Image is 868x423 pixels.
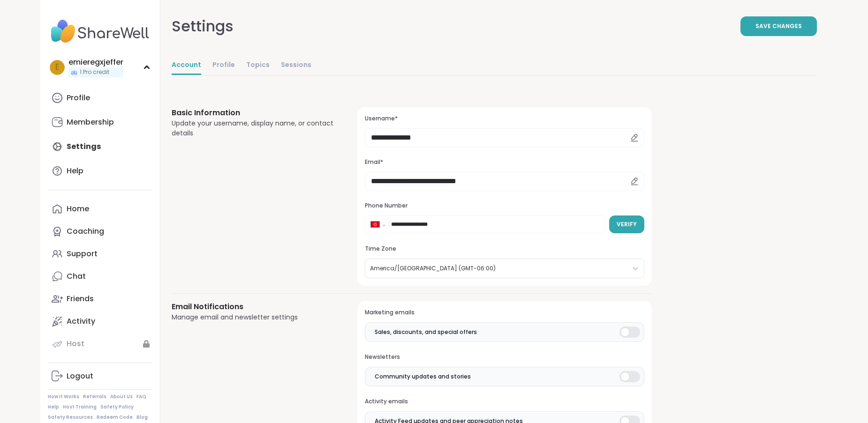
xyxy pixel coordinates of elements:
a: Profile [212,56,235,75]
div: Logout [67,371,93,381]
a: Account [172,56,201,75]
img: ShareWell Nav Logo [48,15,152,48]
a: Host Training [63,404,97,410]
a: Chat [48,265,152,288]
a: How It Works [48,393,79,400]
a: Logout [48,365,152,387]
a: Home [48,198,152,220]
a: Host [48,333,152,355]
a: Profile [48,87,152,109]
h3: Phone Number [365,202,644,210]
div: Help [67,166,83,176]
a: Referrals [83,393,106,400]
button: Save Changes [740,16,817,36]
span: Community updates and stories [375,372,471,381]
a: Sessions [281,56,311,75]
a: Safety Policy [100,404,134,410]
div: Friends [67,294,94,304]
h3: Activity emails [365,398,644,406]
a: Topics [246,56,270,75]
span: Save Changes [755,22,802,30]
div: Support [67,249,98,259]
a: Redeem Code [97,414,133,421]
h3: Time Zone [365,245,644,253]
h3: Username* [365,115,644,123]
span: e [55,61,59,74]
div: Coaching [67,226,104,237]
h3: Marketing emails [365,309,644,317]
a: Help [48,160,152,182]
div: Profile [67,93,90,103]
div: Update your username, display name, or contact details [172,119,335,138]
span: 1 Pro credit [80,68,109,76]
a: Help [48,404,59,410]
h3: Email Notifications [172,301,335,312]
h3: Basic Information [172,107,335,119]
div: Manage email and newsletter settings [172,312,335,322]
a: About Us [110,393,133,400]
div: Home [67,204,89,214]
span: Sales, discounts, and special offers [375,328,477,336]
button: Verify [609,215,644,233]
div: emieregxjeffer [68,57,123,67]
a: Blog [136,414,148,421]
a: Coaching [48,220,152,243]
span: Verify [617,220,637,229]
div: Settings [172,15,234,37]
a: Friends [48,288,152,310]
div: Activity [67,316,95,327]
a: FAQ [136,393,146,400]
h3: Newsletters [365,353,644,361]
a: Activity [48,310,152,333]
a: Membership [48,111,152,134]
h3: Email* [365,158,644,166]
div: Chat [67,271,86,282]
a: Support [48,243,152,265]
div: Host [67,339,84,349]
div: Membership [67,117,114,127]
a: Safety Resources [48,414,93,421]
